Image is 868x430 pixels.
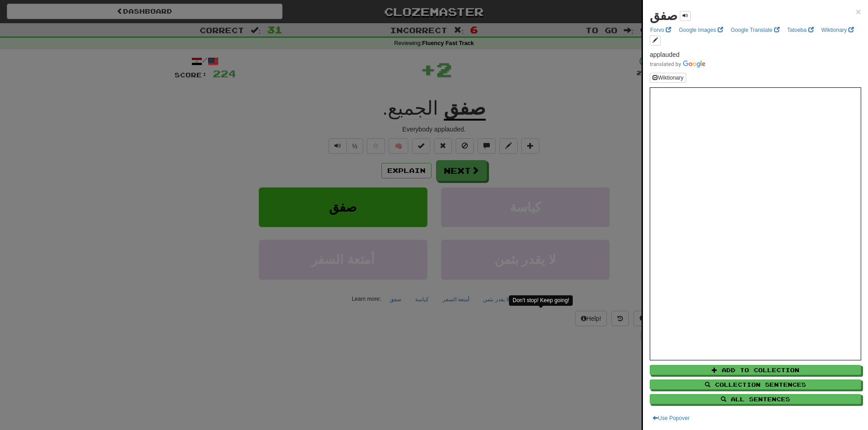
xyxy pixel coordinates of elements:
img: Color short [650,61,705,68]
a: Wiktionary [819,25,857,35]
button: edit links [650,35,661,46]
a: Google Images [676,25,726,35]
div: Don't stop! Keep going! [509,295,573,306]
a: Google Translate [728,25,782,35]
a: Tatoeba [785,25,817,35]
strong: صفق [650,9,678,23]
button: Add to Collection [650,365,861,375]
button: Use Popover [650,413,692,423]
span: × [856,6,861,17]
a: Forvo [647,25,674,35]
button: Close [856,7,861,16]
button: Collection Sentences [650,379,861,390]
button: All Sentences [650,394,861,404]
span: applauded [650,51,679,58]
button: Wiktionary [650,73,686,83]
